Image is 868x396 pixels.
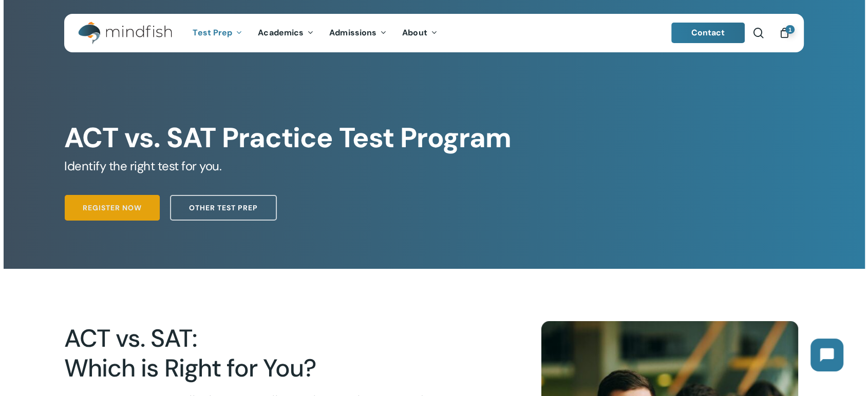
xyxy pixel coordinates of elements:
[322,29,394,37] a: Admissions
[193,27,232,38] span: Test Prep
[691,27,725,38] span: Contact
[83,203,142,213] span: Register Now
[185,29,250,37] a: Test Prep
[64,324,464,383] h2: ACT vs. SAT: Which is Right for You?
[64,158,803,174] h5: Identify the right test for you.
[800,328,854,382] iframe: Chatbot
[64,122,803,154] h1: ACT vs. SAT Practice Test Program
[65,195,160,221] a: Register Now
[170,195,277,221] a: Other Test Prep
[250,29,322,37] a: Academics
[189,203,258,213] span: Other Test Prep
[402,27,427,38] span: About
[258,27,304,38] span: Academics
[329,27,376,38] span: Admissions
[779,27,790,38] a: Cart
[64,14,804,52] header: Main Menu
[185,14,445,52] nav: Main Menu
[394,29,445,37] a: About
[785,25,795,34] span: 1
[671,23,745,43] a: Contact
